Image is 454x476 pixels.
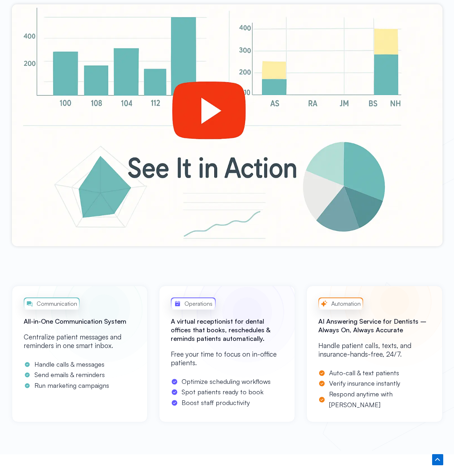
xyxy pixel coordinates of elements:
[180,398,250,408] span: Boost staff productivity
[33,370,105,380] span: Send emails & reminders
[24,317,136,325] h2: All-in-One Communication System
[327,389,431,410] span: Respond anytime with [PERSON_NAME]
[33,359,104,370] span: Handle calls & messages
[24,333,136,350] p: Centralize patient messages and reminders in one smart inbox.
[327,368,399,379] span: Auto-call & text patients
[183,299,212,308] span: Operations
[327,378,400,389] span: Verify insurance instantly
[180,376,271,387] span: Optimize scheduling workflows
[329,299,361,308] span: Automation
[171,317,283,343] h2: A virtual receptionist for dental offices that books, reschedules & reminds patients automatically.
[171,350,283,367] p: Free your time to focus on in-office patients.
[318,317,431,334] h2: AI Answering Service for Dentists – Always On, Always Accurate
[180,387,263,398] span: Spot patients ready to book
[318,341,431,358] p: Handle patient calls, texts, and insurance-hands-free, 24/7.
[33,380,109,391] span: Run marketing campaigns
[35,299,77,308] span: Communication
